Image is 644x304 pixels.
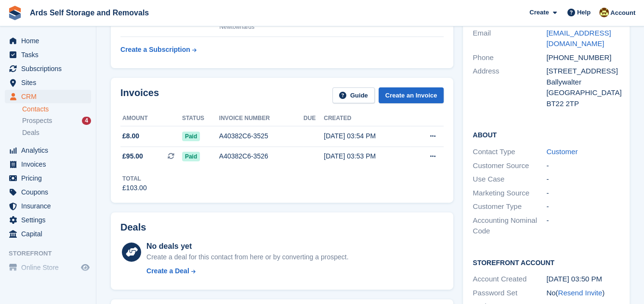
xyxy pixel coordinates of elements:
th: Status [182,111,219,126]
div: A40382C6-3525 [219,131,303,141]
span: Pricing [21,171,79,185]
a: Resend Invite [558,289,602,297]
div: Use Case [473,174,546,185]
div: No deals yet [146,241,348,252]
a: menu [5,158,91,171]
a: Customer [546,147,578,156]
span: Invoices [21,158,79,171]
a: menu [5,199,91,213]
div: Password Set [473,288,546,299]
div: [DATE] 03:54 PM [324,131,410,141]
div: BT22 2TP [546,98,620,109]
div: Create a Subscription [120,45,190,55]
div: A40382C6-3526 [219,151,303,161]
span: Home [21,34,79,48]
h2: Storefront Account [473,257,620,267]
a: Prospects 4 [22,116,91,126]
div: Contact Type [473,146,546,158]
th: Due [303,111,324,126]
span: ( ) [555,289,605,297]
a: Create a Deal [146,266,348,276]
a: menu [5,213,91,227]
div: Create a deal for this contact from here or by converting a prospect. [146,252,348,262]
div: Customer Type [473,201,546,212]
div: - [546,188,620,199]
div: Ballywalter [546,77,620,88]
img: Mark McFerran [599,8,609,17]
th: Amount [120,111,182,126]
div: Create a Deal [146,266,189,276]
span: Create [529,8,549,17]
a: Deals [22,128,91,138]
a: menu [5,76,91,89]
a: Preview store [79,262,91,273]
div: - [546,160,620,171]
a: Ards Self Storage and Removals [26,5,153,21]
a: menu [5,227,91,241]
div: Email [473,28,546,49]
a: menu [5,90,91,103]
span: Sites [21,76,79,89]
span: Online Store [21,261,79,274]
span: Coupons [21,185,79,199]
a: menu [5,48,91,61]
span: £95.00 [122,151,143,161]
div: Phone [473,52,546,63]
div: - [546,215,620,237]
div: [PHONE_NUMBER] [546,52,620,63]
div: - [546,201,620,212]
h2: About [473,130,620,139]
a: Create an Invoice [379,87,444,103]
span: Paid [182,132,200,141]
span: Account [610,8,635,18]
h2: Deals [120,222,146,233]
div: Accounting Nominal Code [473,215,546,237]
span: Subscriptions [21,62,79,75]
span: Paid [182,152,200,161]
a: [EMAIL_ADDRESS][DOMAIN_NAME] [546,29,611,48]
a: menu [5,62,91,75]
span: £8.00 [122,131,139,141]
th: Invoice number [219,111,303,126]
div: Total [122,174,147,183]
img: stora-icon-8386f47178a22dfd0bd8f6a31ec36ba5ce8667c1dd55bd0f319d3a0aa187defe.svg [8,6,22,20]
div: Newtownards [219,23,292,31]
a: Contacts [22,105,91,114]
span: Insurance [21,199,79,213]
span: Prospects [22,116,52,125]
a: Create a Subscription [120,41,197,59]
div: No [546,288,620,299]
a: menu [5,261,91,274]
th: Created [324,111,410,126]
div: Customer Source [473,160,546,171]
div: - [546,174,620,185]
a: menu [5,171,91,185]
span: Analytics [21,144,79,157]
span: Help [577,8,591,17]
span: Settings [21,213,79,227]
span: Tasks [21,48,79,61]
div: Marketing Source [473,188,546,199]
a: Guide [332,87,375,103]
a: menu [5,34,91,48]
h2: Invoices [120,87,159,103]
span: Deals [22,128,39,137]
div: £103.00 [122,183,147,193]
div: [DATE] 03:53 PM [324,151,410,161]
div: 4 [82,117,91,125]
span: CRM [21,90,79,103]
div: [STREET_ADDRESS] [546,66,620,77]
span: Storefront [9,249,96,258]
div: Address [473,66,546,109]
div: [DATE] 03:50 PM [546,274,620,285]
a: menu [5,144,91,157]
a: menu [5,185,91,199]
div: Account Created [473,274,546,285]
div: [GEOGRAPHIC_DATA] [546,87,620,98]
span: Capital [21,227,79,241]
